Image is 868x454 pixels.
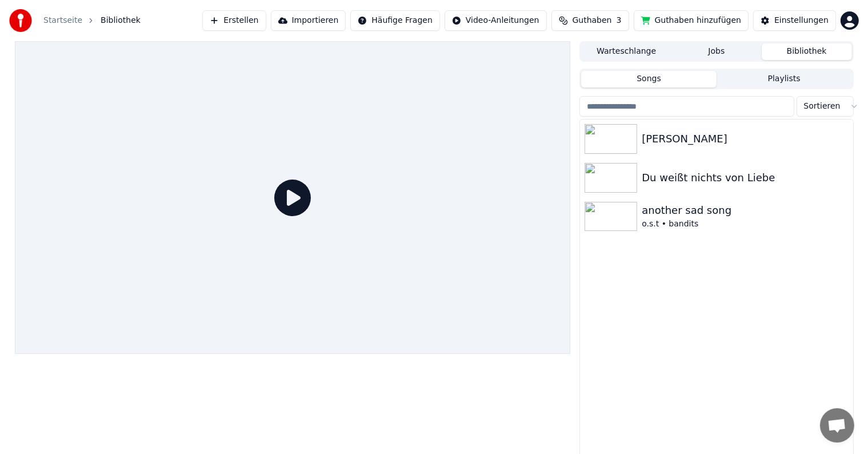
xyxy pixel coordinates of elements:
[634,10,749,31] button: Guthaben hinzufügen
[271,10,346,31] button: Importieren
[671,43,762,60] button: Jobs
[350,10,440,31] button: Häufige Fragen
[774,15,829,26] div: Einstellungen
[642,170,848,186] div: Du weißt nichts von Liebe
[642,131,848,147] div: [PERSON_NAME]
[820,408,854,443] a: Chat öffnen
[9,9,32,32] img: youka
[581,43,671,60] button: Warteschlange
[581,71,717,87] button: Songs
[445,10,547,31] button: Video-Anleitungen
[551,10,629,31] button: Guthaben3
[202,10,266,31] button: Erstellen
[573,15,612,26] span: Guthaben
[43,15,82,26] a: Startseite
[753,10,836,31] button: Einstellungen
[642,218,848,230] div: o.s.t • bandits
[617,15,622,26] span: 3
[762,43,852,60] button: Bibliothek
[101,15,141,26] span: Bibliothek
[642,202,848,218] div: another sad song
[43,15,141,26] nav: breadcrumb
[804,101,841,112] span: Sortieren
[717,71,852,87] button: Playlists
